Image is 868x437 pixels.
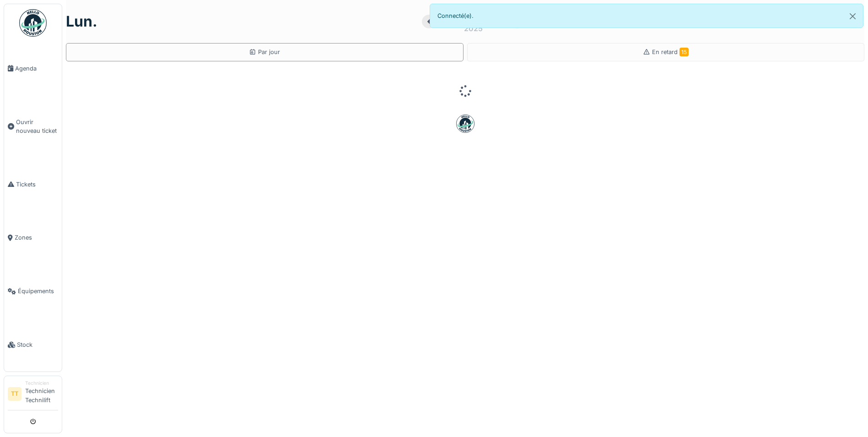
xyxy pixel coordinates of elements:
a: Équipements [4,264,62,318]
li: TT [8,387,22,401]
span: Zones [15,233,58,242]
span: Agenda [15,64,58,73]
button: Close [842,4,863,28]
div: 2025 [464,23,483,34]
a: Zones [4,211,62,265]
span: Tickets [16,180,58,189]
li: Technicien Technilift [25,380,58,408]
span: Stock [17,340,58,349]
img: badge-BVDL4wpA.svg [456,115,474,133]
a: TT TechnicienTechnicien Technilift [8,380,58,410]
span: Ouvrir nouveau ticket [16,118,58,135]
a: Agenda [4,42,62,95]
a: Stock [4,318,62,371]
span: 15 [679,48,689,56]
a: Tickets [4,158,62,211]
h1: lun. [66,13,97,30]
div: Connecté(e). [430,4,864,28]
span: En retard [652,49,689,55]
div: Par jour [249,48,280,56]
a: Ouvrir nouveau ticket [4,95,62,158]
span: Équipements [18,287,58,295]
img: Badge_color-CXgf-gQk.svg [19,9,47,37]
div: Technicien [25,380,58,387]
